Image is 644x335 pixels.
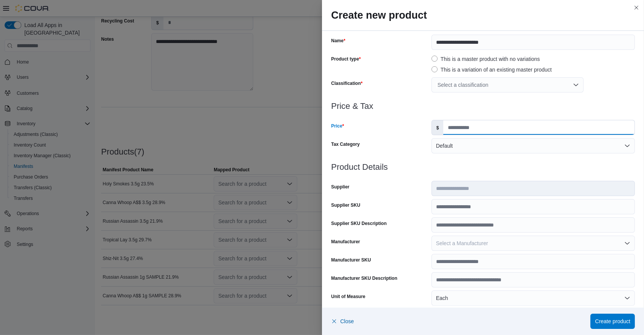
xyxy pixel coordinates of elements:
[340,317,354,325] span: Close
[331,294,365,300] label: Unit of Measure
[432,120,444,135] label: $
[331,80,363,86] label: Classification
[331,275,397,281] label: Manufacturer SKU Description
[331,239,360,245] label: Manufacturer
[331,202,360,208] label: Supplier SKU
[431,290,635,306] button: Each
[331,163,635,172] h3: Product Details
[431,138,635,153] button: Default
[331,38,345,44] label: Name
[331,257,371,263] label: Manufacturer SKU
[331,9,635,21] h2: Create new product
[331,102,635,111] h3: Price & Tax
[632,3,641,12] button: Close this dialog
[431,236,635,251] button: Select a Manufacturer
[331,220,387,227] label: Supplier SKU Description
[431,54,540,64] label: This is a master product with no variations
[331,123,344,129] label: Price
[331,314,354,329] button: Close
[331,184,349,190] label: Supplier
[331,141,360,147] label: Tax Category
[595,317,630,325] span: Create product
[436,240,488,246] span: Select a Manufacturer
[431,65,552,74] label: This is a variation of an existing master product
[590,314,635,329] button: Create product
[331,56,361,62] label: Product type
